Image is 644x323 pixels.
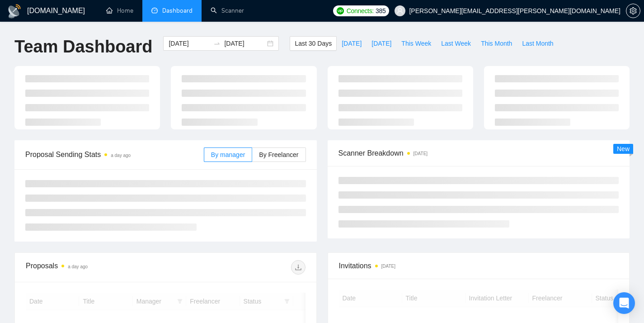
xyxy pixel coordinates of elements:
[397,8,403,14] span: user
[481,38,512,48] span: This Month
[347,6,374,16] span: Connects:
[517,36,558,51] button: Last Month
[476,36,517,51] button: This Month
[414,151,428,156] time: [DATE]
[626,4,640,18] button: setting
[436,36,476,51] button: Last Week
[371,38,391,48] span: [DATE]
[339,260,619,271] span: Invitations
[106,7,133,14] a: homeHome
[7,4,22,19] img: logo
[367,36,396,51] button: [DATE]
[162,7,193,14] span: Dashboard
[151,7,158,14] span: dashboard
[626,7,640,14] a: setting
[25,149,204,160] span: Proposal Sending Stats
[522,38,553,48] span: Last Month
[342,38,362,48] span: [DATE]
[441,38,471,48] span: Last Week
[338,147,619,159] span: Scanner Breakdown
[211,7,244,14] a: searchScanner
[14,36,152,57] h1: Team Dashboard
[290,36,337,51] button: Last 30 Days
[337,7,344,14] img: upwork-logo.png
[337,36,367,51] button: [DATE]
[381,264,395,269] time: [DATE]
[68,264,88,269] time: a day ago
[259,151,298,158] span: By Freelancer
[626,7,640,14] span: setting
[169,38,210,48] input: Start date
[211,151,245,158] span: By manager
[396,36,436,51] button: This Week
[111,153,131,158] time: a day ago
[213,40,221,47] span: swap-right
[376,6,385,16] span: 385
[295,38,332,48] span: Last 30 Days
[613,292,635,314] div: Open Intercom Messenger
[617,145,630,152] span: New
[213,40,221,47] span: to
[401,38,431,48] span: This Week
[224,38,265,48] input: End date
[26,260,165,275] div: Proposals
